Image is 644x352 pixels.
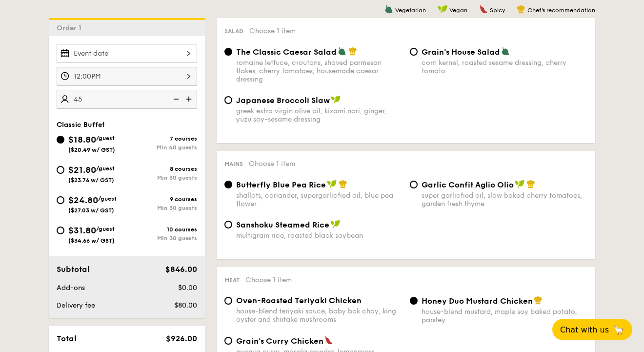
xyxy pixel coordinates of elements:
span: $926.00 [166,334,197,343]
span: Choose 1 item [249,27,296,35]
span: Choose 1 item [249,160,295,168]
img: icon-chef-hat.a58ddaea.svg [526,180,535,188]
input: Grain's House Saladcorn kernel, roasted sesame dressing, cherry tomato [410,48,418,56]
input: Honey Duo Mustard Chickenhouse-blend mustard, maple soy baked potato, parsley [410,297,418,305]
img: icon-vegetarian.fe4039eb.svg [501,47,510,56]
span: ($27.03 w/ GST) [68,207,114,214]
img: icon-chef-hat.a58ddaea.svg [348,47,357,56]
div: 7 courses [127,135,197,142]
span: Delivery fee [57,301,95,310]
div: house-blend mustard, maple soy baked potato, parsley [422,308,587,324]
span: Mains [224,161,243,167]
input: Event time [57,67,197,86]
img: icon-spicy.37a8142b.svg [479,5,488,14]
img: icon-chef-hat.a58ddaea.svg [339,180,347,188]
input: Sanshoku Steamed Ricemultigrain rice, roasted black soybean [224,221,232,228]
span: Total [57,334,77,343]
img: icon-spicy.37a8142b.svg [324,336,333,345]
img: icon-vegan.f8ff3823.svg [327,180,337,188]
div: 8 courses [127,166,197,172]
input: Oven-Roasted Teriyaki Chickenhouse-blend teriyaki sauce, baby bok choy, king oyster and shiitake ... [224,297,232,305]
div: Min 30 guests [127,235,197,242]
div: romaine lettuce, croutons, shaved parmesan flakes, cherry tomatoes, housemade caesar dressing [236,59,402,83]
span: Garlic Confit Aglio Olio [422,180,514,189]
img: icon-add.58712e84.svg [182,90,197,108]
span: $21.80 [68,165,96,175]
img: icon-vegan.f8ff3823.svg [438,5,447,14]
img: icon-vegan.f8ff3823.svg [515,180,524,188]
span: Classic Buffet [57,121,105,129]
span: $0.00 [178,284,197,292]
span: Add-ons [57,284,85,292]
span: /guest [96,226,115,232]
span: $24.80 [68,195,98,206]
img: icon-chef-hat.a58ddaea.svg [534,296,543,305]
span: ($34.66 w/ GST) [68,237,115,244]
div: Min 30 guests [127,205,197,211]
input: $18.80/guest($20.49 w/ GST)7 coursesMin 40 guests [57,136,64,144]
img: icon-chef-hat.a58ddaea.svg [517,5,525,14]
span: Choose 1 item [245,276,292,284]
div: corn kernel, roasted sesame dressing, cherry tomato [422,59,587,75]
span: Grain's House Salad [422,47,500,57]
input: Event date [57,44,197,63]
span: Order 1 [57,24,85,32]
span: Spicy [490,7,505,14]
span: Grain's Curry Chicken [236,336,323,346]
input: $31.80/guest($34.66 w/ GST)10 coursesMin 30 guests [57,227,64,234]
div: 9 courses [127,196,197,203]
span: Butterfly Blue Pea Rice [236,180,326,189]
span: Chat with us [560,325,609,334]
span: Subtotal [57,265,90,274]
span: Chef's recommendation [527,7,595,14]
input: $21.80/guest($23.76 w/ GST)8 coursesMin 30 guests [57,166,64,174]
input: $24.80/guest($27.03 w/ GST)9 coursesMin 30 guests [57,196,64,204]
span: Oven-Roasted Teriyaki Chicken [236,296,362,305]
span: Meat [224,277,240,284]
img: icon-vegan.f8ff3823.svg [331,95,341,104]
span: $80.00 [174,301,197,310]
span: $18.80 [68,134,96,145]
span: 🦙 [613,324,624,335]
div: Min 40 guests [127,144,197,151]
span: Vegan [449,7,467,14]
span: ($20.49 w/ GST) [68,146,115,153]
img: icon-vegan.f8ff3823.svg [330,220,340,228]
span: /guest [96,165,115,172]
span: Japanese Broccoli Slaw [236,96,330,105]
span: The Classic Caesar Salad [236,47,337,57]
input: The Classic Caesar Saladromaine lettuce, croutons, shaved parmesan flakes, cherry tomatoes, house... [224,48,232,56]
div: super garlicfied oil, slow baked cherry tomatoes, garden fresh thyme [422,191,587,208]
span: Salad [224,28,243,35]
div: multigrain rice, roasted black soybean [236,231,402,240]
span: $31.80 [68,225,96,236]
span: $846.00 [165,265,197,274]
div: greek extra virgin olive oil, kizami nori, ginger, yuzu soy-sesame dressing [236,107,402,124]
div: house-blend teriyaki sauce, baby bok choy, king oyster and shiitake mushrooms [236,307,402,324]
div: 10 courses [127,226,197,233]
span: ($23.76 w/ GST) [68,177,114,184]
input: Garlic Confit Aglio Oliosuper garlicfied oil, slow baked cherry tomatoes, garden fresh thyme [410,181,418,188]
span: /guest [96,135,115,142]
span: Vegetarian [395,7,426,14]
button: Chat with us🦙 [552,319,632,340]
input: Butterfly Blue Pea Riceshallots, coriander, supergarlicfied oil, blue pea flower [224,181,232,188]
input: Number of guests [57,90,197,109]
input: Grain's Curry Chickennyonya curry, masala powder, lemongrass [224,337,232,345]
div: shallots, coriander, supergarlicfied oil, blue pea flower [236,191,402,208]
span: Sanshoku Steamed Rice [236,220,329,229]
div: Min 30 guests [127,174,197,181]
span: Honey Duo Mustard Chicken [422,296,533,306]
input: Japanese Broccoli Slawgreek extra virgin olive oil, kizami nori, ginger, yuzu soy-sesame dressing [224,96,232,104]
img: icon-vegetarian.fe4039eb.svg [338,47,346,56]
img: icon-reduce.1d2dbef1.svg [168,90,182,108]
span: /guest [98,195,117,202]
img: icon-vegetarian.fe4039eb.svg [384,5,393,14]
